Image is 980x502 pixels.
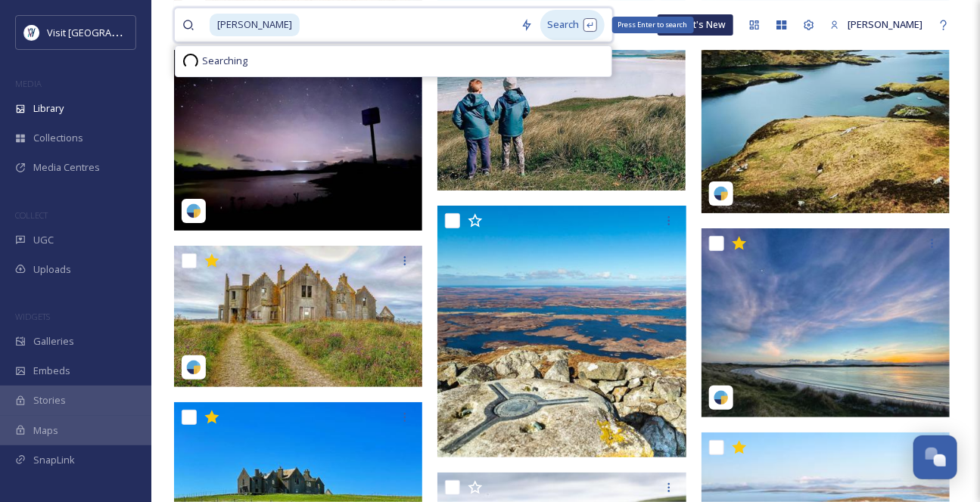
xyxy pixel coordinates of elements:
span: Collections [33,131,83,145]
img: Untitled%20design%20%2897%29.png [24,25,39,40]
span: Embeds [33,364,70,378]
span: MEDIA [15,78,42,89]
span: UGC [33,233,54,247]
a: What's New [658,14,733,36]
span: Media Centres [33,160,100,175]
span: SnapLink [33,453,75,467]
span: Maps [33,423,58,438]
img: snapsea-logo.png [186,203,201,218]
button: Open Chat [913,435,957,479]
a: [PERSON_NAME] [823,10,930,39]
span: WIDGETS [15,311,50,322]
span: Uploads [33,262,71,277]
div: Press Enter to search [612,17,694,33]
span: Searching [202,54,247,68]
span: [PERSON_NAME] [210,14,300,36]
img: snapsea-logo.png [714,390,729,405]
span: COLLECT [15,209,48,221]
img: KOBSvxjO.jpg [174,246,426,387]
span: Galleries [33,334,74,349]
span: [PERSON_NAME] [848,17,922,31]
img: snapsea-logo.png [714,186,729,201]
img: snapsea-logo.png [186,360,201,375]
img: ubWkDtBx.jpg [437,206,689,457]
span: Visit [GEOGRAPHIC_DATA] [47,25,164,39]
span: Stories [33,393,66,407]
div: Search [540,10,605,39]
img: dbGnE9pm-0.jpg [174,45,422,231]
span: Library [33,101,64,116]
img: E99962B3-8B04-4782-8B1A-B98EBB50E2F7.jpeg [702,228,954,417]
